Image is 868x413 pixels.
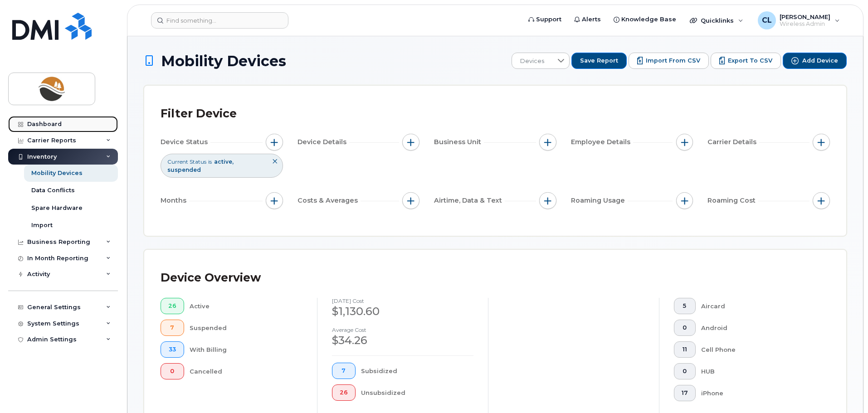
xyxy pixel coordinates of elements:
span: 26 [168,302,176,310]
div: Device Overview [161,266,261,290]
span: is [208,158,212,165]
button: Save Report [571,53,627,69]
div: Suspended [190,320,303,336]
div: With Billing [190,341,303,358]
span: 7 [340,367,348,374]
button: Export to CSV [711,53,781,69]
span: Device Status [161,137,210,147]
div: Android [701,320,816,336]
div: Active [190,298,303,314]
span: 0 [168,368,176,375]
span: Employee Details [571,137,633,147]
span: Months [161,196,189,205]
span: Roaming Usage [571,196,628,205]
div: $34.26 [332,333,473,348]
span: Export to CSV [728,57,772,65]
span: 7 [168,324,176,331]
span: 5 [682,302,688,310]
span: Import from CSV [646,57,700,65]
span: 0 [682,368,688,375]
span: Current Status [167,158,206,165]
span: Save Report [580,57,618,65]
span: Devices [512,53,552,69]
button: 7 [332,363,356,379]
h4: Average cost [332,327,473,333]
span: active [214,158,234,165]
button: 0 [161,363,184,379]
div: Subsidized [361,363,474,379]
span: Roaming Cost [707,196,758,205]
span: Costs & Averages [297,196,361,205]
button: 7 [161,320,184,336]
span: suspended [167,166,201,173]
button: Add Device [783,53,847,69]
button: 26 [161,298,184,314]
button: 0 [674,320,696,336]
span: 17 [682,389,688,397]
div: Aircard [701,298,816,314]
button: 0 [674,363,696,379]
span: Airtime, Data & Text [434,196,505,205]
div: iPhone [701,385,816,401]
div: Unsubsidized [361,384,474,401]
div: Cell Phone [701,341,816,358]
span: 0 [682,324,688,331]
span: Carrier Details [707,137,759,147]
button: 26 [332,384,356,401]
h4: [DATE] cost [332,298,473,304]
span: 11 [682,346,688,353]
span: 33 [168,346,176,353]
button: 33 [161,341,184,358]
div: Filter Device [161,102,237,126]
div: $1,130.60 [332,304,473,319]
button: 17 [674,385,696,401]
span: Device Details [297,137,349,147]
span: Mobility Devices [161,53,286,69]
span: Add Device [802,57,838,65]
button: 5 [674,298,696,314]
div: Cancelled [190,363,303,379]
div: HUB [701,363,816,379]
button: Import from CSV [629,53,709,69]
span: Business Unit [434,137,484,147]
button: 11 [674,341,696,358]
span: 26 [340,389,348,396]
